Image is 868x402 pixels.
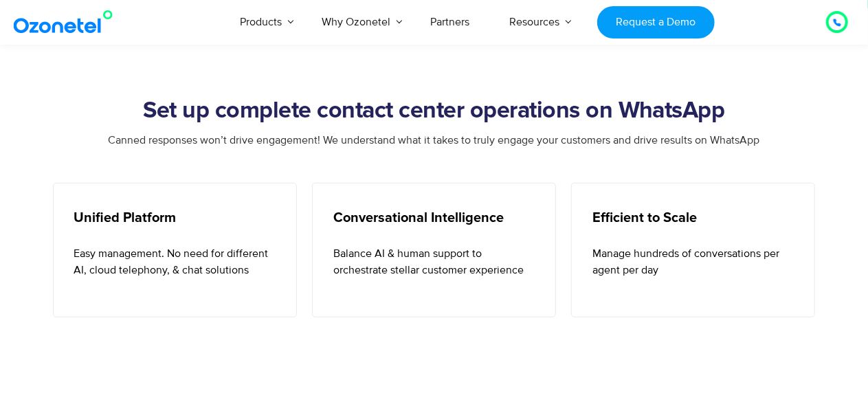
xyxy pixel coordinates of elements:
[597,6,715,38] a: Request a Demo
[592,247,779,277] span: Manage hundreds of conversations per agent per day
[53,98,816,125] h2: Set up complete contact center operations on WhatsApp
[333,245,538,278] span: Balance AI & human support to orchestrate stellar customer experience
[74,245,279,278] span: Easy management. No need for different AI, cloud telephony, & chat solutions
[592,211,797,225] h5: Efficient to Scale
[109,133,760,147] span: Canned responses won’t drive engagement! We understand what it takes to truly engage your custome...
[333,211,538,225] h5: Conversational Intelligence
[74,211,279,225] h5: Unified Platform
